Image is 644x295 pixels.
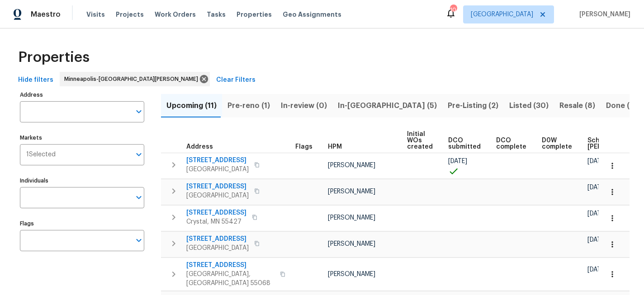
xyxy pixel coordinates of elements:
span: [PERSON_NAME] [328,241,375,247]
span: In-[GEOGRAPHIC_DATA] (5) [338,99,437,112]
span: Initial WOs created [407,131,433,150]
span: [PERSON_NAME] [328,162,375,169]
span: Tasks [207,11,226,18]
button: Open [133,234,145,247]
span: [DATE] [587,237,606,243]
button: Open [133,105,145,118]
span: [STREET_ADDRESS] [186,208,246,217]
button: Hide filters [14,72,57,89]
span: Listed (30) [509,99,549,112]
span: [DATE] [587,211,606,217]
span: [DATE] [448,158,467,164]
span: [PERSON_NAME] [328,271,375,277]
span: [PERSON_NAME] [328,188,375,195]
span: Geo Assignments [283,10,341,19]
label: Flags [20,221,144,226]
label: Markets [20,135,144,140]
span: Maestro [31,10,61,19]
span: [PERSON_NAME] [328,215,375,221]
span: Work Orders [155,10,196,19]
span: Scheduled [PERSON_NAME] [587,137,639,150]
span: [STREET_ADDRESS] [186,156,249,165]
span: In-review (0) [281,99,327,112]
span: Hide filters [18,75,53,86]
span: HPM [328,144,342,150]
span: Crystal, MN 55427 [186,217,246,226]
label: Individuals [20,178,144,183]
span: DCO submitted [448,137,481,150]
span: [GEOGRAPHIC_DATA], [GEOGRAPHIC_DATA] 55068 [186,270,275,288]
span: [GEOGRAPHIC_DATA] [186,243,249,253]
span: [STREET_ADDRESS] [186,261,275,270]
span: [DATE] [587,184,606,191]
span: Visits [86,10,105,19]
span: Properties [237,10,272,19]
span: [GEOGRAPHIC_DATA] [186,191,249,200]
span: Clear Filters [216,75,256,86]
span: DCO complete [496,137,526,150]
label: Address [20,92,144,98]
span: Pre-Listing (2) [448,99,498,112]
span: [STREET_ADDRESS] [186,234,249,243]
button: Open [133,191,145,204]
span: Flags [295,144,313,150]
span: [GEOGRAPHIC_DATA] [186,165,249,174]
span: D0W complete [542,137,572,150]
span: Address [186,144,213,150]
span: [STREET_ADDRESS] [186,182,249,191]
span: Pre-reno (1) [227,99,270,112]
span: Properties [18,53,90,62]
span: Projects [116,10,144,19]
span: [PERSON_NAME] [576,10,630,19]
span: Resale (8) [559,99,595,112]
span: [DATE] [587,158,606,164]
span: 1 Selected [26,151,56,159]
div: 10 [450,5,456,14]
button: Open [133,148,145,161]
div: Minneapolis-[GEOGRAPHIC_DATA][PERSON_NAME] [60,72,210,86]
span: [DATE] [587,267,606,273]
span: Upcoming (11) [166,99,217,112]
button: Clear Filters [213,72,259,89]
span: [GEOGRAPHIC_DATA] [471,10,533,19]
span: Minneapolis-[GEOGRAPHIC_DATA][PERSON_NAME] [64,75,202,84]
